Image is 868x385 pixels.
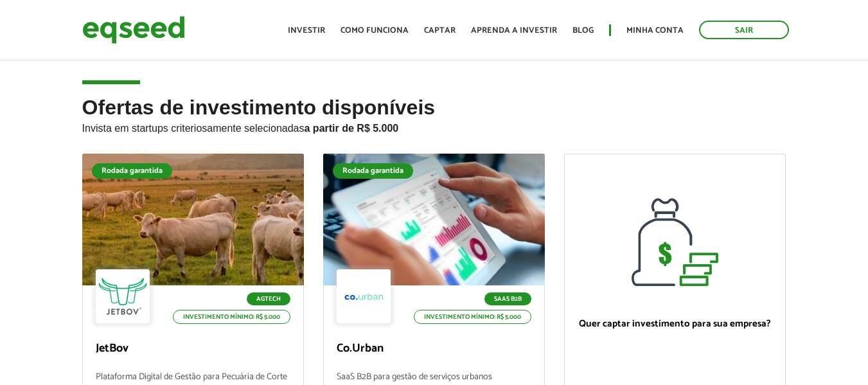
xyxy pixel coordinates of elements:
[305,123,399,134] strong: a partir de R$ 5.000
[82,13,185,47] img: EqSeed
[572,26,594,35] a: Blog
[424,26,456,35] a: Captar
[341,26,409,35] a: Como funciona
[82,119,786,134] p: Invista em startups criteriosamente selecionadas
[288,26,325,35] a: Investir
[626,26,684,35] a: Minha conta
[82,96,786,154] h2: Ofertas de investimento disponíveis
[247,292,290,305] p: Agtech
[471,26,557,35] a: Aprenda a investir
[96,342,290,356] p: JetBov
[578,318,772,330] p: Quer captar investimento para sua empresa?
[173,310,290,324] p: Investimento mínimo: R$ 5.000
[92,163,172,179] div: Rodada garantida
[699,21,789,39] a: Sair
[484,292,531,305] p: SaaS B2B
[333,163,413,179] div: Rodada garantida
[337,342,531,356] p: Co.Urban
[414,310,531,324] p: Investimento mínimo: R$ 5.000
